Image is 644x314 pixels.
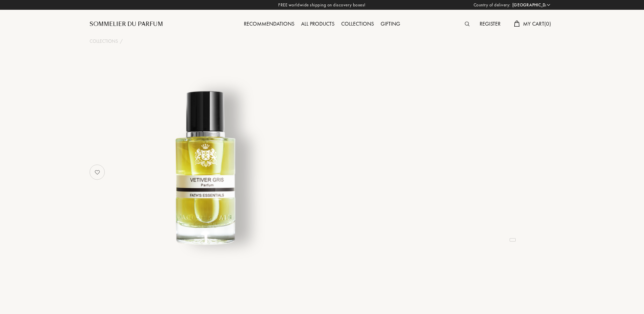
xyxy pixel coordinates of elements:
[120,38,123,45] div: /
[90,38,118,45] a: Collections
[90,20,163,28] a: Sommelier du Parfum
[377,20,404,29] div: Gifting
[240,20,298,29] div: Recommendations
[298,20,338,29] div: All products
[523,20,551,27] span: My Cart ( 0 )
[476,20,504,29] div: Register
[91,165,104,179] img: no_like_p.png
[474,2,511,8] span: Country of delivery:
[338,20,377,29] div: Collections
[377,20,404,27] a: Gifting
[123,86,289,252] img: undefined undefined
[298,20,338,27] a: All products
[240,20,298,27] a: Recommendations
[476,20,504,27] a: Register
[338,20,377,27] a: Collections
[514,21,519,27] img: cart.svg
[465,22,470,26] img: search_icn.svg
